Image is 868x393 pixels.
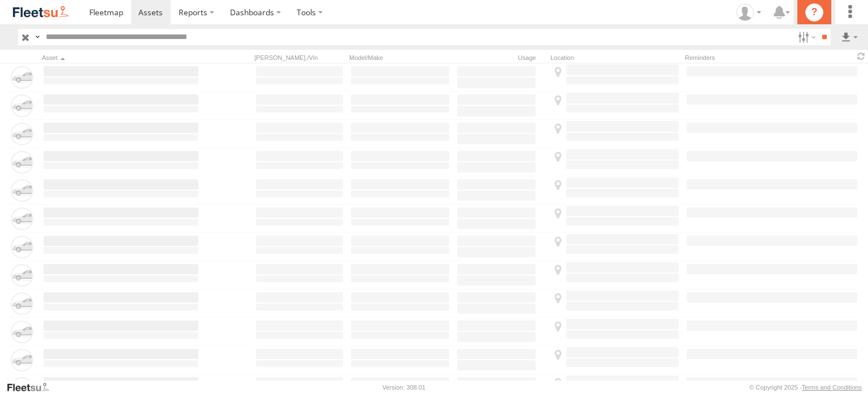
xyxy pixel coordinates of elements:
label: Export results as... [840,29,859,45]
div: Usage [455,54,546,62]
a: Visit our Website [6,382,58,393]
img: fleetsu-logo-horizontal.svg [11,5,70,20]
div: Reminders [685,54,774,62]
div: © Copyright 2025 - [749,384,862,391]
div: Jay Bennett [732,4,765,21]
div: [PERSON_NAME]./Vin [254,54,345,62]
div: Version: 308.01 [383,384,426,391]
span: Refresh [854,51,868,62]
div: Click to Sort [42,54,200,62]
a: Terms and Conditions [802,384,862,391]
div: Model/Make [349,54,451,62]
i: ? [805,3,823,21]
div: Location [550,54,680,62]
label: Search Query [33,29,42,45]
label: Search Filter Options [793,29,818,45]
